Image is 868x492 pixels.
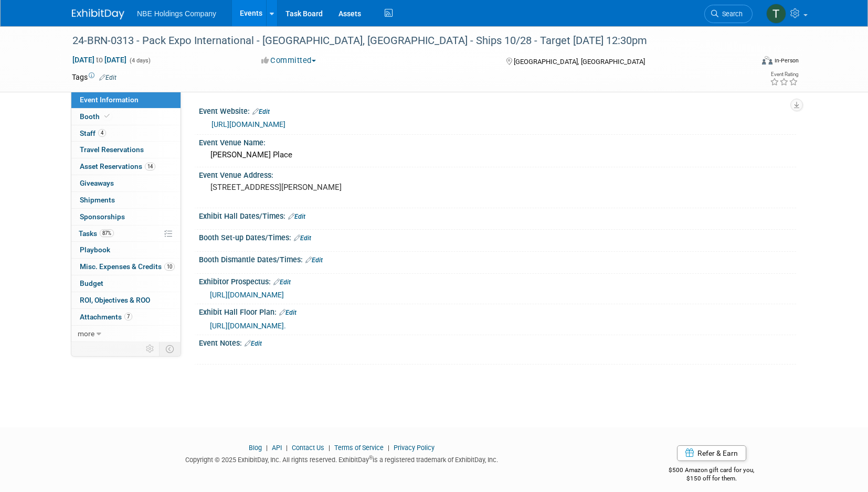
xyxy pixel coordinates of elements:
[199,103,796,117] div: Event Website:
[80,245,110,254] span: Playbook
[245,340,262,347] a: Edit
[71,158,181,175] a: Asset Reservations14
[80,162,155,170] span: Asset Reservations
[71,326,181,342] a: more
[273,279,291,286] a: Edit
[141,342,160,356] td: Personalize Event Tab Strip
[72,9,124,19] img: ExhibitDay
[80,296,150,304] span: ROI, Objectives & ROO
[80,262,175,271] span: Misc. Expenses & Credits
[627,474,797,483] div: $150 off for them.
[71,175,181,191] a: Giveaways
[704,5,753,23] a: Search
[283,444,290,452] span: |
[252,108,270,115] a: Edit
[514,58,645,66] span: [GEOGRAPHIC_DATA], [GEOGRAPHIC_DATA]
[80,112,112,121] span: Booth
[272,444,282,452] a: API
[124,313,132,320] span: 7
[718,10,743,18] span: Search
[145,163,155,170] span: 14
[71,92,181,108] a: Event Information
[199,208,796,222] div: Exhibit Hall Dates/Times:
[292,444,324,452] a: Contact Us
[263,444,270,452] span: |
[80,279,103,287] span: Budget
[71,209,181,225] a: Sponsorships
[160,342,181,356] td: Toggle Event Tabs
[71,292,181,308] a: ROI, Objectives & ROO
[69,31,737,50] div: 24-BRN-0313 - Pack Expo International - [GEOGRAPHIC_DATA], [GEOGRAPHIC_DATA] - Ships 10/28 - Targ...
[199,304,796,318] div: Exhibit Hall Floor Plan:
[210,183,436,192] pre: [STREET_ADDRESS][PERSON_NAME]
[385,444,392,452] span: |
[71,309,181,325] a: Attachments7
[369,455,373,461] sup: ®
[71,192,181,208] a: Shipments
[762,56,772,65] img: Format-Inperson.png
[80,212,125,221] span: Sponsorships
[137,9,216,18] span: NBE Holdings Company
[78,329,94,338] span: more
[72,453,611,465] div: Copyright © 2025 ExhibitDay, Inc. All rights reserved. ExhibitDay is a registered trademark of Ex...
[334,444,384,452] a: Terms of Service
[80,145,144,154] span: Travel Reservations
[80,95,139,104] span: Event Information
[98,129,106,137] span: 4
[770,72,798,77] div: Event Rating
[774,57,799,65] div: In-Person
[71,259,181,275] a: Misc. Expenses & Credits10
[249,444,262,452] a: Blog
[199,167,796,180] div: Event Venue Address:
[164,263,175,271] span: 10
[627,459,797,483] div: $500 Amazon gift card for you,
[80,196,115,204] span: Shipments
[71,109,181,125] a: Booth
[210,291,284,299] a: [URL][DOMAIN_NAME]
[288,213,305,220] a: Edit
[199,335,796,349] div: Event Notes:
[100,229,114,237] span: 87%
[326,444,333,452] span: |
[691,55,799,70] div: Event Format
[80,179,114,187] span: Giveaways
[72,55,127,65] span: [DATE] [DATE]
[199,252,796,265] div: Booth Dismantle Dates/Times:
[80,129,106,137] span: Staff
[71,242,181,258] a: Playbook
[766,4,786,24] img: Tim Wiersma
[210,322,286,330] a: [URL][DOMAIN_NAME].
[71,226,181,242] a: Tasks87%
[72,72,117,82] td: Tags
[394,444,435,452] a: Privacy Policy
[677,445,746,461] a: Refer & Earn
[71,125,181,142] a: Staff4
[199,230,796,243] div: Booth Set-up Dates/Times:
[279,309,297,316] a: Edit
[294,234,311,242] a: Edit
[305,256,323,264] a: Edit
[71,142,181,158] a: Travel Reservations
[199,135,796,148] div: Event Venue Name:
[79,229,114,238] span: Tasks
[94,56,104,64] span: to
[129,57,151,64] span: (4 days)
[99,74,117,81] a: Edit
[80,313,132,321] span: Attachments
[211,120,285,129] a: [URL][DOMAIN_NAME]
[258,55,320,66] button: Committed
[207,147,788,163] div: [PERSON_NAME] Place
[199,274,796,287] div: Exhibitor Prospectus:
[104,113,110,119] i: Booth reservation complete
[71,275,181,292] a: Budget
